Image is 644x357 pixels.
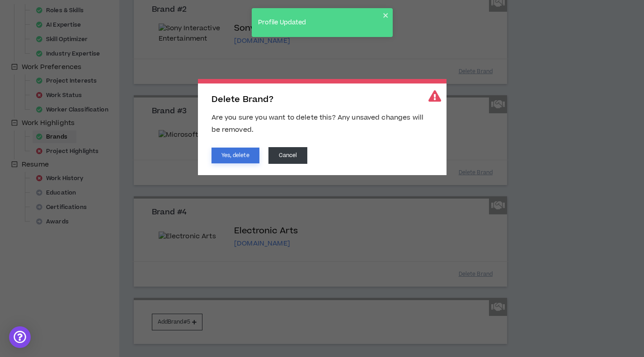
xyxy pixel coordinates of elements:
[212,95,433,105] h2: Delete Brand?
[268,147,308,164] button: Cancel
[212,148,259,163] button: Yes, delete
[212,113,424,134] span: Are you sure you want to delete this? Any unsaved changes will be removed.
[383,12,389,19] button: close
[9,326,31,348] div: Open Intercom Messenger
[255,15,383,30] div: Profile Updated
